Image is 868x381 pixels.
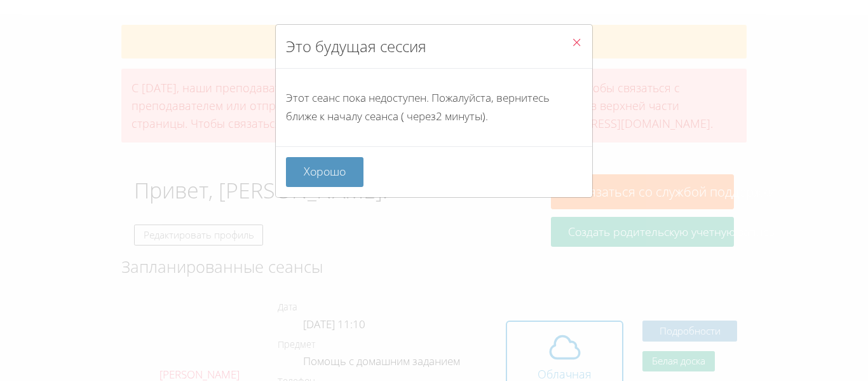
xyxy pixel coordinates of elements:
font: Это будущая сессия [286,36,426,57]
button: Закрывать [561,25,592,64]
font: . [485,109,488,123]
button: Хорошо [286,157,363,187]
font: Этот сеанс пока недоступен. Пожалуйста, вернитесь ближе к началу сеанса ( через [286,90,550,123]
font: Хорошо [304,163,346,179]
font: 2 минуты) [436,109,485,123]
